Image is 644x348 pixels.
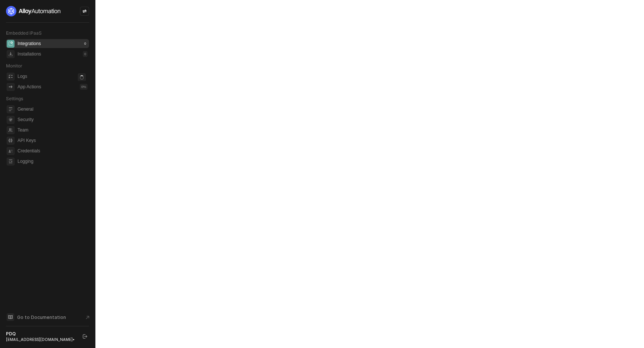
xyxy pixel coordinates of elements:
span: API Keys [18,136,88,145]
span: integrations [7,40,15,48]
span: General [18,105,88,114]
div: App Actions [18,84,41,90]
span: api-key [7,137,15,145]
div: 0 [83,51,88,57]
span: icon-app-actions [7,83,15,91]
span: icon-loader [78,73,86,81]
span: credentials [7,147,15,155]
a: logo [6,6,89,16]
span: documentation [7,313,14,321]
span: Team [18,126,88,135]
div: Installations [18,51,41,57]
span: Embedded iPaaS [6,30,42,36]
span: Settings [6,96,23,101]
span: icon-swap [82,9,87,13]
img: logo [6,6,61,16]
span: security [7,116,15,124]
span: logging [7,158,15,165]
div: 0 [83,41,88,47]
span: Security [18,115,88,124]
span: general [7,105,15,113]
span: icon-logs [7,73,15,80]
span: Monitor [6,63,22,69]
span: installations [7,50,15,58]
div: 0 % [80,84,88,90]
a: Knowledge Base [6,313,89,322]
span: document-arrow [84,314,91,321]
div: PDQ [6,331,76,337]
div: Logs [18,73,27,80]
span: team [7,126,15,134]
span: logout [83,334,87,339]
span: Go to Documentation [17,314,66,320]
div: [EMAIL_ADDRESS][DOMAIN_NAME] • [6,337,76,342]
span: Logging [18,157,88,166]
span: Credentials [18,146,88,155]
div: Integrations [18,41,41,47]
